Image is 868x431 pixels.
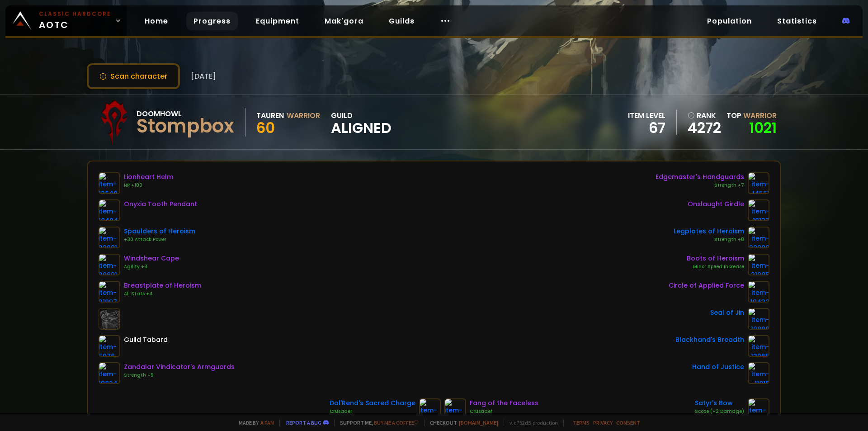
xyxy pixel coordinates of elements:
[748,281,769,303] img: item-19432
[593,419,613,426] a: Privacy
[748,227,769,248] img: item-22000
[382,12,422,30] a: Guilds
[692,362,744,372] div: Hand of Justice
[770,12,824,30] a: Statistics
[573,419,590,426] a: Terms
[695,408,744,415] div: Scope (+2 Damage)
[687,263,744,270] div: Minor Speed Increase
[688,199,744,209] div: Onslaught Girdle
[99,335,120,357] img: item-5976
[656,182,744,189] div: Strength +7
[331,110,392,135] div: guild
[99,199,120,221] img: item-18404
[748,172,769,194] img: item-14551
[99,172,120,194] img: item-12640
[99,281,120,303] img: item-21997
[330,408,415,415] div: Crusader
[444,398,466,420] img: item-19859
[331,121,392,135] span: Aligned
[748,398,769,420] img: item-18323
[748,335,769,357] img: item-13965
[317,12,371,30] a: Mak'gora
[726,110,777,121] div: Top
[186,12,238,30] a: Progress
[334,419,419,426] span: Support me,
[249,12,307,30] a: Equipment
[748,199,769,221] img: item-19137
[374,419,419,426] a: Buy me a coffee
[504,419,558,426] span: v. d752d5 - production
[124,372,235,379] div: Strength +9
[688,121,721,135] a: 4272
[287,110,320,121] div: Warrior
[256,110,284,121] div: Tauren
[749,118,777,138] a: 1021
[628,121,665,135] div: 67
[748,308,769,330] img: item-19898
[674,227,744,236] div: Legplates of Heroism
[124,227,195,236] div: Spaulders of Heroism
[710,308,744,317] div: Seal of Jin
[124,172,173,182] div: Lionheart Helm
[656,172,744,182] div: Edgemaster's Handguards
[233,419,274,426] span: Made by
[39,10,111,32] span: AOTC
[5,5,127,36] a: Classic HardcoreAOTC
[124,290,201,298] div: All Stats +4
[748,362,769,384] img: item-11815
[470,408,538,415] div: Crusader
[459,419,498,426] a: [DOMAIN_NAME]
[137,119,234,133] div: Stompbox
[39,10,111,18] small: Classic Hardcore
[674,236,744,243] div: Strength +8
[669,281,744,290] div: Circle of Applied Force
[124,254,179,263] div: Windshear Cape
[124,199,197,209] div: Onyxia Tooth Pendant
[124,335,168,345] div: Guild Tabard
[87,63,180,89] button: Scan character
[700,12,759,30] a: Population
[124,263,179,270] div: Agility +3
[675,335,744,345] div: Blackhand's Breadth
[124,362,235,372] div: Zandalar Vindicator's Armguards
[99,227,120,248] img: item-22001
[748,254,769,275] img: item-21995
[137,12,175,30] a: Home
[124,236,195,243] div: +30 Attack Power
[99,254,120,275] img: item-20691
[688,110,721,121] div: rank
[137,108,234,119] div: Doomhowl
[330,398,415,408] div: Dal'Rend's Sacred Charge
[124,182,173,189] div: HP +100
[628,110,665,121] div: item level
[191,71,216,82] span: [DATE]
[687,254,744,263] div: Boots of Heroism
[424,419,498,426] span: Checkout
[743,110,777,121] span: Warrior
[124,281,201,290] div: Breastplate of Heroism
[99,362,120,384] img: item-19824
[695,398,744,408] div: Satyr's Bow
[419,398,441,420] img: item-12940
[286,419,321,426] a: Report a bug
[260,419,274,426] a: a fan
[470,398,538,408] div: Fang of the Faceless
[616,419,640,426] a: Consent
[256,118,275,138] span: 60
